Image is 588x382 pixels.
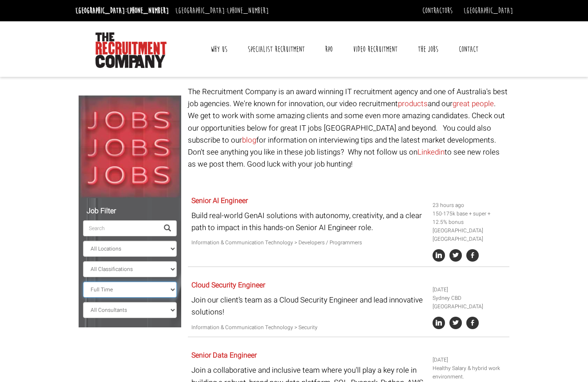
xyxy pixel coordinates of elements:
li: [GEOGRAPHIC_DATA] [GEOGRAPHIC_DATA] [433,227,506,243]
p: Information & Communication Technology > Security [191,323,426,332]
li: 23 hours ago [433,201,506,210]
a: [PHONE_NUMBER] [227,6,269,16]
p: Build real-world GenAI solutions with autonomy, creativity, and a clear path to impact in this ha... [191,210,426,234]
img: Jobs, Jobs, Jobs [79,95,181,198]
li: [DATE] [433,356,506,364]
a: Specialist Recruitment [241,38,311,60]
a: RPO [318,38,339,60]
a: Linkedin [417,147,445,158]
li: [GEOGRAPHIC_DATA]: [73,4,171,18]
a: Contractors [422,6,453,16]
p: Information & Communication Technology > Developers / Programmers [191,239,426,247]
a: [PHONE_NUMBER] [127,6,169,16]
li: [DATE] [433,286,506,294]
li: [GEOGRAPHIC_DATA]: [173,4,271,18]
h5: Job Filter [83,207,177,215]
a: The Jobs [411,38,445,60]
li: Healthy Salary & hybrid work environment. [433,364,506,381]
p: The Recruitment Company is an award winning IT recruitment agency and one of Australia's best job... [188,86,509,170]
a: products [398,98,428,109]
li: 150-175k base + super + 12.5% bonus [433,210,506,227]
a: Contact [452,38,485,60]
input: Search [83,220,159,236]
a: Cloud Security Engineer [191,280,265,290]
a: blog [242,135,256,146]
a: [GEOGRAPHIC_DATA] [464,6,513,16]
a: great people [453,98,494,109]
a: Video Recruitment [346,38,404,60]
a: Senior Data Engineer [191,350,257,361]
a: Why Us [204,38,234,60]
li: Sydney CBD [GEOGRAPHIC_DATA] [433,294,506,311]
img: The Recruitment Company [95,32,167,68]
a: Senior AI Engineer [191,195,248,206]
p: Join our client’s team as a Cloud Security Engineer and lead innovative solutions! [191,294,426,318]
